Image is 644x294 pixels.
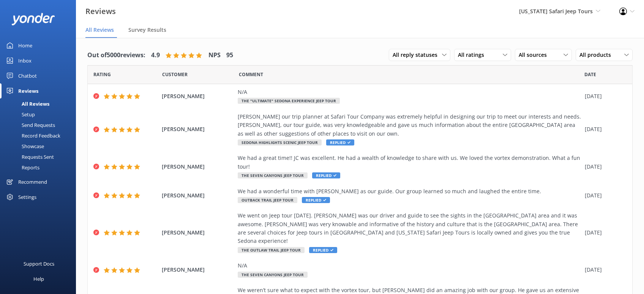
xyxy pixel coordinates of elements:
div: Setup [5,109,35,120]
div: Settings [18,189,36,205]
a: Send Requests [5,120,76,130]
div: Showcase [5,141,44,152]
div: [DATE] [585,125,623,133]
span: All Reviews [85,26,114,34]
div: All Reviews [5,99,49,109]
span: [PERSON_NAME] [162,191,234,200]
div: Chatbot [18,68,37,83]
span: Replied [309,247,337,253]
span: The "Ultimate" Sedona Experience Jeep Tour [238,98,340,104]
span: [PERSON_NAME] [162,92,234,100]
div: Requests Sent [5,152,54,162]
div: Inbox [18,53,32,68]
div: Support Docs [24,256,54,271]
div: Record Feedback [5,130,60,141]
span: [PERSON_NAME] [162,163,234,171]
h4: 95 [226,50,233,60]
span: [PERSON_NAME] [162,125,234,133]
div: We had a wonderful time with [PERSON_NAME] as our guide. Our group learned so much and laughed th... [238,187,581,195]
div: Reviews [18,83,38,99]
span: Replied [326,139,354,145]
div: N/A [238,88,581,96]
div: [PERSON_NAME] our trip planner at Safari Tour Company was extremely helpful in designing our trip... [238,113,581,138]
span: Survey Results [128,26,166,34]
span: All products [579,51,616,59]
span: All ratings [458,51,489,59]
div: We went on Jeep tour [DATE]. [PERSON_NAME] was our driver and guide to see the sights in the [GEO... [238,211,581,246]
div: We had a great time!! JC was excellent. He had a wealth of knowledge to share with us. We loved t... [238,154,581,171]
a: Record Feedback [5,130,76,141]
a: Showcase [5,141,76,152]
span: Sedona Highlights Scenic Jeep Tour [238,139,322,145]
span: Date [162,71,188,78]
img: yonder-white-logo.png [11,13,55,25]
span: [PERSON_NAME] [162,228,234,237]
div: [DATE] [585,228,623,237]
span: All sources [519,51,551,59]
span: The Outlaw Trail Jeep Tour [238,247,305,253]
h4: NPS [208,50,221,60]
h4: Out of 5000 reviews: [87,50,145,60]
div: [DATE] [585,163,623,171]
h4: 4.9 [151,50,160,60]
div: Send Requests [5,120,55,130]
div: Help [33,271,44,286]
a: Setup [5,109,76,120]
span: The Seven Canyons Jeep Tour [238,172,308,178]
div: [DATE] [585,266,623,274]
span: [US_STATE] Safari Jeep Tours [519,8,593,15]
div: Reports [5,162,39,173]
span: Date [584,71,596,78]
div: [DATE] [585,191,623,200]
span: [PERSON_NAME] [162,266,234,274]
h3: Reviews [85,5,116,17]
div: Home [18,38,32,53]
span: All reply statuses [393,51,442,59]
span: Date [93,71,111,78]
span: Replied [302,197,330,203]
span: Question [239,71,263,78]
span: Outback Trail Jeep Tour [238,197,297,203]
span: The Seven Canyons Jeep Tour [238,272,308,278]
a: Requests Sent [5,152,76,162]
span: Replied [312,172,340,178]
div: Recommend [18,174,47,189]
div: N/A [238,261,581,270]
a: Reports [5,162,76,173]
div: [DATE] [585,92,623,100]
a: All Reviews [5,99,76,109]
